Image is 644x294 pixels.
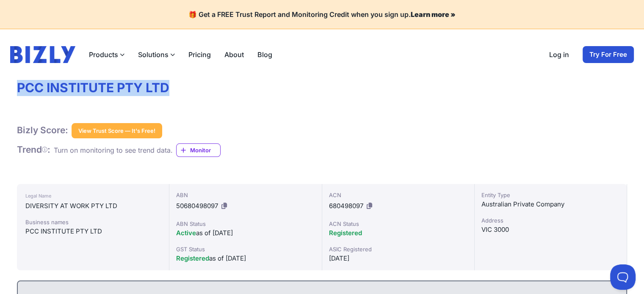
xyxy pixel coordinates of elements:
[176,202,218,210] span: 50680498097
[17,80,627,96] h1: PCC INSTITUTE PTY LTD
[481,216,620,225] div: Address
[176,220,315,228] div: ABN Status
[25,226,160,236] div: PCC INSTITUTE PTY LTD
[25,191,160,201] div: Legal Name
[481,191,620,199] div: Entity Type
[25,218,160,226] div: Business names
[583,46,634,63] a: Try For Free
[10,10,634,19] h4: 🎁 Get a FREE Trust Report and Monitoring Credit when you sign up.
[138,49,175,60] button: Solutions
[188,49,211,60] a: Pricing
[257,49,272,60] a: Blog
[224,49,244,60] a: About
[176,254,209,262] span: Registered
[25,201,160,211] div: DIVERSITY AT WORK PTY LTD
[549,49,569,60] a: Log in
[17,125,68,136] h1: Bizly Score:
[176,191,315,199] div: ABN
[89,49,124,60] button: Products
[54,145,173,155] div: Turn on monitoring to see trend data.
[176,245,315,253] div: GST Status
[610,264,636,290] iframe: Toggle Customer Support
[72,123,162,138] button: View Trust Score — It's Free!
[176,253,315,264] div: as of [DATE]
[176,143,221,157] a: Monitor
[329,220,467,228] div: ACN Status
[329,202,363,210] span: 680498097
[481,225,620,235] div: VIC 3000
[190,146,220,154] span: Monitor
[329,253,467,264] div: [DATE]
[176,228,315,238] div: as of [DATE]
[481,199,620,209] div: Australian Private Company
[17,144,50,155] h1: Trend :
[176,229,196,237] span: Active
[329,191,467,199] div: ACN
[329,245,467,253] div: ASIC Registered
[411,10,456,19] a: Learn more »
[329,229,362,237] span: Registered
